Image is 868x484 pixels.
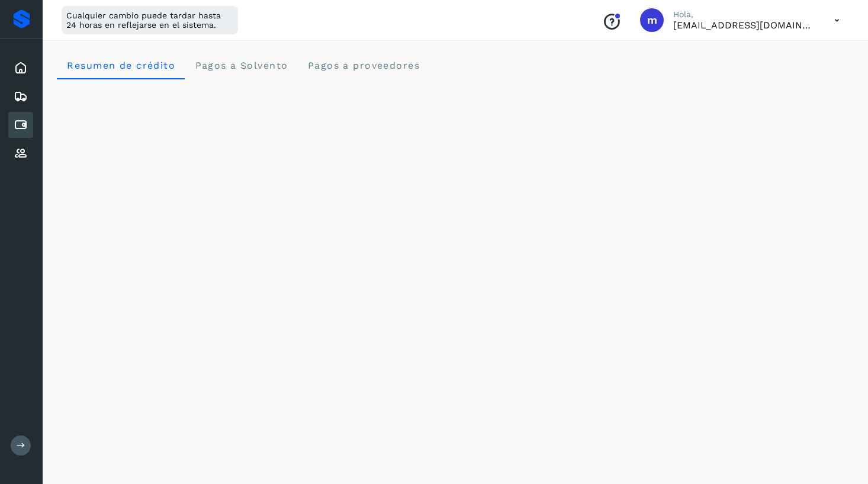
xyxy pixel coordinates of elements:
div: Proveedores [8,140,33,166]
div: Cuentas por pagar [8,112,33,138]
div: Inicio [8,55,33,81]
span: Resumen de crédito [66,60,175,71]
div: Embarques [8,84,33,110]
span: Pagos a Solvento [194,60,288,71]
p: macosta@avetransportes.com [673,20,815,31]
p: Hola, [673,9,815,20]
div: Cualquier cambio puede tardar hasta 24 horas en reflejarse en el sistema. [62,6,238,34]
span: Pagos a proveedores [307,60,420,71]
